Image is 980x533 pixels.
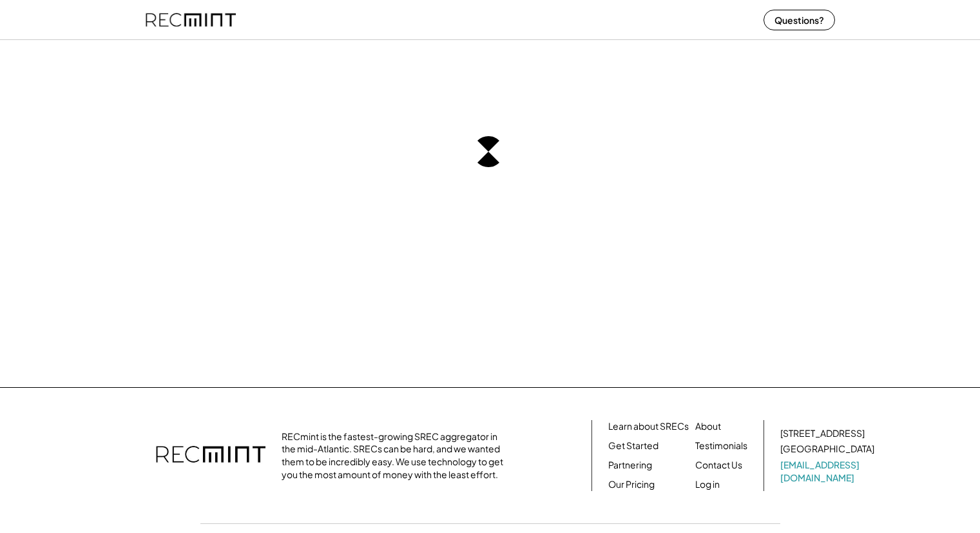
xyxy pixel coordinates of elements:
a: Log in [695,478,720,491]
div: [STREET_ADDRESS] [780,427,865,440]
a: Our Pricing [608,478,655,491]
a: Get Started [608,439,658,452]
a: Learn about SRECs [608,420,689,433]
div: [GEOGRAPHIC_DATA] [780,443,874,456]
img: recmint-logotype%403x%20%281%29.jpeg [146,3,236,37]
a: Partnering [608,459,652,472]
img: recmint-logotype%403x.png [156,433,265,478]
div: RECmint is the fastest-growing SREC aggregator in the mid-Atlantic. SRECs can be hard, and we wan... [282,430,510,481]
button: Questions? [764,10,835,30]
a: Contact Us [695,459,742,472]
a: [EMAIL_ADDRESS][DOMAIN_NAME] [780,459,877,484]
a: Testimonials [695,439,747,452]
a: About [695,420,721,433]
